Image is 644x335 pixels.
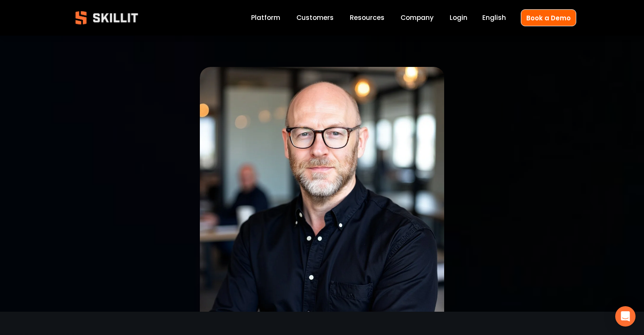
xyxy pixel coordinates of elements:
a: Customers [296,12,334,24]
a: folder dropdown [350,12,384,24]
span: English [482,13,506,22]
span: Resources [350,13,384,22]
a: Company [401,12,434,24]
a: Book a Demo [521,9,576,26]
img: Skillit [68,5,145,30]
a: Login [450,12,467,24]
a: Platform [251,12,280,24]
div: Open Intercom Messenger [615,306,636,327]
div: language picker [482,12,506,24]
